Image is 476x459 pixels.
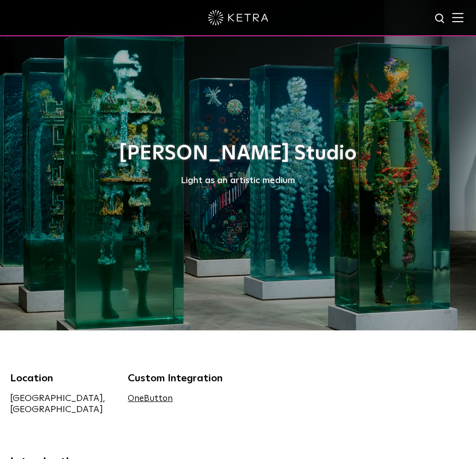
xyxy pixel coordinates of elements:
[10,393,113,415] div: [GEOGRAPHIC_DATA], [GEOGRAPHIC_DATA]
[128,371,230,386] div: Custom Integration
[128,394,173,403] a: OneButton
[10,142,466,164] h1: [PERSON_NAME] Studio
[452,13,463,22] img: Hamburger%20Nav.svg
[434,13,447,25] img: search icon
[208,10,269,25] img: ketra-logo-2019-white
[10,371,113,386] div: Location
[10,174,466,188] div: Light as an artistic medium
